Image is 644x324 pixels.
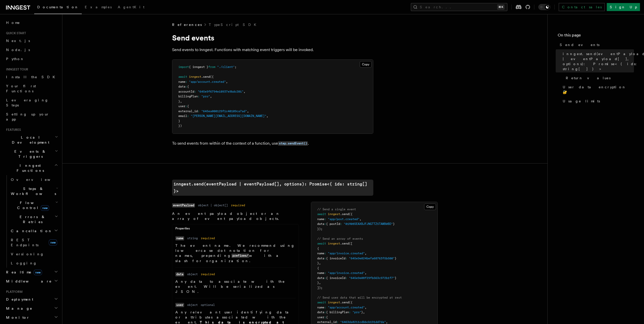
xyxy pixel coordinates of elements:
[566,75,611,80] span: Return values
[9,186,56,196] span: Steps & Workflows
[317,212,326,216] span: await
[82,2,115,14] a: Examples
[201,303,215,307] dd: optional
[317,257,324,260] span: data
[4,268,59,277] button: Realtimenew
[317,266,319,270] span: {
[328,306,365,309] span: "app/account.created"
[317,242,326,245] span: await
[607,3,640,11] a: Sign Up
[9,212,59,226] button: Errors & Retries
[561,49,634,73] a: inngest.send(eventPayload | eventPayload[], options): Promise<{ ids: string[] }>
[189,75,201,78] span: inngest
[6,84,36,93] span: Your first Functions
[340,212,349,216] span: .send
[361,310,363,314] span: }
[317,261,319,265] span: }
[560,42,599,47] span: Send events
[345,276,347,280] span: :
[4,290,23,294] span: Platform
[172,22,202,27] span: References
[9,175,59,184] a: Overview
[6,48,30,52] span: Node.js
[328,242,340,245] span: inngest
[317,310,324,314] span: data
[9,200,55,210] span: Flow Control
[340,320,386,324] span: "6463da8211cdbbcb191dd7da"
[561,97,634,106] a: Usage limits
[172,226,299,233] div: Properties
[201,95,210,98] span: "pro"
[365,271,367,275] span: ,
[538,4,550,10] button: Toggle dark mode
[4,306,32,311] span: Manage
[340,242,349,245] span: .send
[178,95,198,98] span: billingPlan
[4,161,59,175] button: Inngest Functions
[4,18,59,27] a: Home
[37,5,79,9] span: Documentation
[189,80,226,84] span: "app/account.created"
[337,320,338,324] span: :
[4,175,59,268] div: Inngest Functions
[178,85,185,88] span: data
[317,217,324,221] span: name
[209,22,259,27] a: TypeScript SDK
[6,98,49,107] span: Leveraging Steps
[317,320,337,324] span: external_id
[178,119,180,123] span: }
[198,95,199,98] span: :
[187,114,189,118] span: :
[210,75,214,78] span: ({
[328,271,365,275] span: "app/invoice.created"
[9,228,52,233] span: Cancellation
[344,222,393,226] span: "01H08SEAXBJFJNGTTZ5TAWB0BD"
[4,277,59,286] button: Middleware
[175,243,296,263] p: The event name. We recommend using lowercase dot notation for names, prepending with a slash for ...
[175,236,184,240] code: name
[187,272,198,276] dd: object
[317,271,324,275] span: name
[185,80,187,84] span: :
[386,320,388,324] span: ,
[9,235,59,250] a: REST Endpointsnew
[201,75,210,78] span: .send
[172,203,195,208] code: eventPayload
[4,295,59,304] button: Deployment
[175,303,184,307] code: user
[4,149,55,159] span: Events & Triggers
[4,36,59,45] a: Next.js
[563,99,600,104] span: Usage limits
[4,304,59,313] button: Manage
[340,222,342,226] span: :
[9,226,59,235] button: Cancellation
[9,198,59,212] button: Flow Controlnew
[317,247,319,250] span: {
[328,217,359,221] span: "app/post.created"
[324,306,326,309] span: :
[393,222,395,226] span: }
[172,180,373,196] a: inngest.send(eventPayload | eventPayload[], options): Promise<{ ids: string[] }>
[317,296,402,299] span: // Send user data that will be encrypted at rest
[178,65,189,69] span: import
[328,212,340,216] span: inngest
[317,252,324,255] span: name
[4,270,42,275] span: Realtime
[352,310,361,314] span: "pro"
[210,95,212,98] span: ,
[324,217,326,221] span: :
[172,211,299,221] p: An event payload object or an array of event payload objects.
[217,65,235,69] span: "./client"
[326,310,349,314] span: { billingPlan
[4,313,59,322] button: Monitor
[6,112,49,121] span: Setting up your app
[360,61,372,68] button: Copy
[359,217,361,221] span: ,
[185,85,187,88] span: :
[4,163,54,173] span: Inngest Functions
[324,310,326,314] span: :
[6,75,58,79] span: Install the SDK
[172,46,373,53] p: Send events to Inngest. Functions with matching event triggers will be invoked.
[326,257,345,260] span: { invoiceId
